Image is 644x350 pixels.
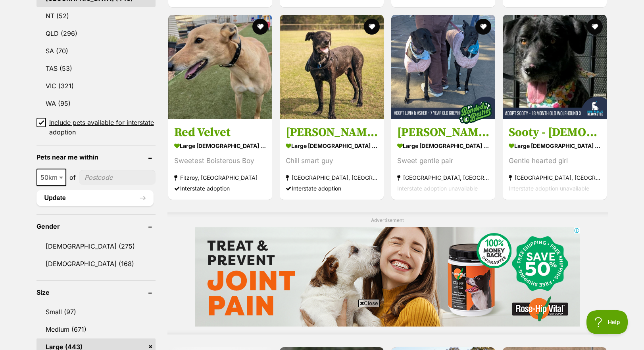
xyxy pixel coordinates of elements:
[174,172,266,183] strong: Fitzroy, [GEOGRAPHIC_DATA]
[37,60,156,77] a: TAS (53)
[509,156,601,166] div: Gentle hearted girl
[37,223,156,230] header: Gender
[475,19,491,35] button: favourite
[37,255,156,272] a: [DEMOGRAPHIC_DATA] (168)
[587,19,603,35] button: favourite
[391,119,495,200] a: [PERSON_NAME] & [PERSON_NAME] - [DEMOGRAPHIC_DATA] Greyhounds large [DEMOGRAPHIC_DATA] Dog Sweet ...
[509,125,601,140] h3: Sooty - [DEMOGRAPHIC_DATA] Wolfhound X
[286,140,378,152] strong: large [DEMOGRAPHIC_DATA] Dog
[397,125,489,140] h3: [PERSON_NAME] & [PERSON_NAME] - [DEMOGRAPHIC_DATA] Greyhounds
[195,227,580,327] iframe: Advertisement
[168,119,272,200] a: Red Velvet large [DEMOGRAPHIC_DATA] Dog Sweetest Boisterous Boy Fitzroy, [GEOGRAPHIC_DATA] Inters...
[286,183,378,194] div: Interstate adoption
[178,310,467,346] iframe: Advertisement
[49,118,156,137] span: Include pets available for interstate adoption
[174,183,266,194] div: Interstate adoption
[456,93,495,132] img: bonded besties
[37,303,156,320] a: Small (97)
[37,78,156,94] a: VIC (321)
[174,140,266,152] strong: large [DEMOGRAPHIC_DATA] Dog
[37,43,156,59] a: SA (70)
[37,169,66,186] span: 50km
[174,156,266,166] div: Sweetest Boisterous Boy
[37,8,156,24] a: NT (52)
[286,172,378,183] strong: [GEOGRAPHIC_DATA], [GEOGRAPHIC_DATA]
[503,15,607,119] img: Sooty - 18 Month Old Wolfhound X - Irish Wolfhound Dog
[37,118,156,137] a: Include pets available for interstate adoption
[509,185,589,192] span: Interstate adoption unavailable
[37,154,156,161] header: Pets near me within
[397,156,489,166] div: Sweet gentle pair
[174,125,266,140] h3: Red Velvet
[252,19,268,35] button: favourite
[397,140,489,152] strong: large [DEMOGRAPHIC_DATA] Dog
[586,310,628,334] iframe: Help Scout Beacon - Open
[37,321,156,338] a: Medium (671)
[503,119,607,200] a: Sooty - [DEMOGRAPHIC_DATA] Wolfhound X large [DEMOGRAPHIC_DATA] Dog Gentle hearted girl [GEOGRAPH...
[364,19,380,35] button: favourite
[509,172,601,183] strong: [GEOGRAPHIC_DATA], [GEOGRAPHIC_DATA]
[280,15,384,119] img: Chuck - 10 Year Old Bullmastiff - Bullmastiff Dog
[391,15,495,119] img: Luna & Asher - 7 Year Old Greyhounds - Greyhound Dog
[37,95,156,112] a: WA (95)
[37,190,154,206] button: Update
[286,125,378,140] h3: [PERSON_NAME] - [DEMOGRAPHIC_DATA] Bullmastiff
[280,119,384,200] a: [PERSON_NAME] - [DEMOGRAPHIC_DATA] Bullmastiff large [DEMOGRAPHIC_DATA] Dog Chill smart guy [GEOG...
[397,172,489,183] strong: [GEOGRAPHIC_DATA], [GEOGRAPHIC_DATA]
[286,156,378,166] div: Chill smart guy
[37,238,156,255] a: [DEMOGRAPHIC_DATA] (275)
[509,140,601,152] strong: large [DEMOGRAPHIC_DATA] Dog
[358,299,380,307] span: Close
[37,172,65,183] span: 50km
[37,289,156,296] header: Size
[79,170,156,185] input: postcode
[167,212,608,334] div: Advertisement
[37,25,156,42] a: QLD (296)
[397,185,478,192] span: Interstate adoption unavailable
[69,173,76,182] span: of
[168,15,272,119] img: Red Velvet - Greyhound Dog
